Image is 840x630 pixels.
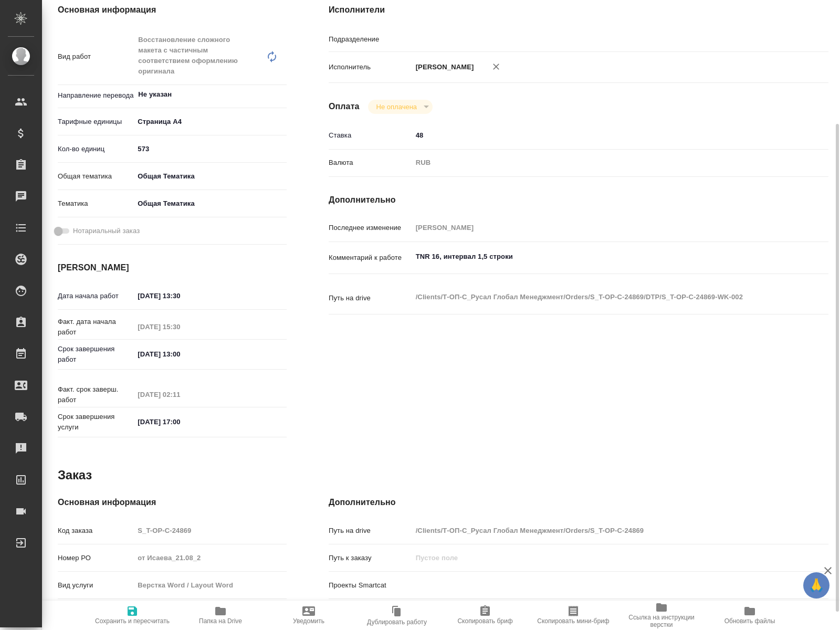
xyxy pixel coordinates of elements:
p: Проекты Smartcat [329,580,412,591]
button: 🙏 [803,572,829,598]
p: Последнее изменение [329,223,412,233]
p: Путь на drive [329,526,412,536]
span: Ссылка на инструкции верстки [624,614,699,628]
p: Направление перевода [58,90,134,101]
button: Папка на Drive [176,601,265,630]
div: Общая Тематика [134,167,287,185]
p: Исполнитель [329,62,412,72]
input: Пустое поле [412,523,787,538]
div: Общая Тематика [134,195,287,213]
span: Папка на Drive [199,617,242,625]
p: Факт. дата начала работ [58,317,134,338]
button: Не оплачена [373,102,420,111]
p: Тематика [58,198,134,209]
p: Срок завершения работ [58,344,134,365]
span: Уведомить [293,617,324,625]
input: ✎ Введи что-нибудь [134,288,226,303]
input: ✎ Введи что-нибудь [134,141,287,156]
button: Ссылка на инструкции верстки [617,601,706,630]
div: RUB [412,154,787,172]
p: Номер РО [58,553,134,563]
h4: Исполнители [329,4,828,16]
input: ✎ Введи что-нибудь [134,414,226,429]
h4: [PERSON_NAME] [58,261,287,274]
span: 🙏 [807,574,825,596]
div: Выполнен [368,100,433,114]
input: Пустое поле [134,319,226,334]
input: Пустое поле [412,220,787,235]
p: Дата начала работ [58,291,134,301]
p: Путь на drive [329,293,412,303]
input: Пустое поле [412,550,787,565]
input: ✎ Введи что-нибудь [134,346,226,362]
h4: Дополнительно [329,194,828,206]
input: Пустое поле [134,577,287,593]
span: Скопировать мини-бриф [537,617,609,625]
span: Сохранить и пересчитать [95,617,170,625]
button: Уведомить [265,601,353,630]
p: Срок завершения услуги [58,412,134,433]
span: Обновить файлы [724,617,775,625]
h4: Дополнительно [329,496,828,509]
p: Общая тематика [58,171,134,182]
textarea: TNR 16, интервал 1,5 строки [412,248,787,266]
h4: Основная информация [58,496,287,509]
p: [PERSON_NAME] [412,62,474,72]
p: Подразделение [329,34,412,45]
input: Пустое поле [134,387,226,402]
h4: Основная информация [58,4,287,16]
button: Удалить исполнителя [485,55,508,78]
p: Комментарий к работе [329,253,412,263]
button: Сохранить и пересчитать [88,601,176,630]
button: Open [781,37,783,39]
p: Вид работ [58,51,134,62]
div: Страница А4 [134,113,287,131]
h2: Заказ [58,467,92,484]
input: Пустое поле [134,523,287,538]
button: Open [281,93,283,96]
span: Нотариальный заказ [73,226,140,236]
p: Код заказа [58,526,134,536]
button: Дублировать работу [353,601,441,630]
p: Факт. срок заверш. работ [58,384,134,405]
p: Ставка [329,130,412,141]
p: Тарифные единицы [58,117,134,127]
button: Обновить файлы [706,601,794,630]
p: Валюта [329,157,412,168]
input: ✎ Введи что-нибудь [412,128,787,143]
input: Пустое поле [134,550,287,565]
h4: Оплата [329,100,360,113]
textarea: /Clients/Т-ОП-С_Русал Глобал Менеджмент/Orders/S_T-OP-C-24869/DTP/S_T-OP-C-24869-WK-002 [412,288,787,306]
span: Дублировать работу [367,618,427,626]
p: Кол-во единиц [58,144,134,154]
span: Скопировать бриф [457,617,512,625]
p: Вид услуги [58,580,134,591]
button: Скопировать мини-бриф [529,601,617,630]
button: Скопировать бриф [441,601,529,630]
p: Путь к заказу [329,553,412,563]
